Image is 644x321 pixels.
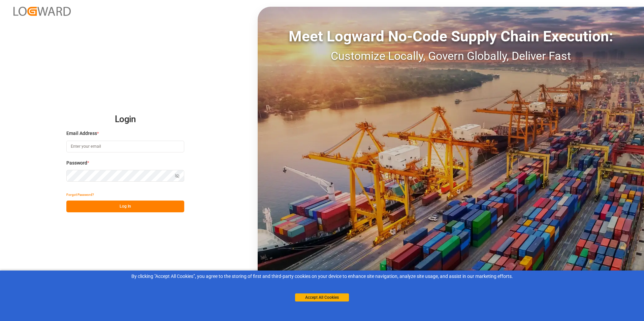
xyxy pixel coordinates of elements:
[66,130,97,137] span: Email Address
[66,141,184,152] input: Enter your email
[258,25,644,47] div: Meet Logward No-Code Supply Chain Execution:
[5,273,639,280] div: By clicking "Accept All Cookies”, you agree to the storing of first and third-party cookies on yo...
[66,201,184,212] button: Log In
[13,7,71,16] img: Logward_new_orange.png
[66,159,87,167] span: Password
[66,109,184,130] h2: Login
[258,47,644,65] div: Customize Locally, Govern Globally, Deliver Fast
[66,189,94,201] button: Forgot Password?
[295,293,349,301] button: Accept All Cookies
